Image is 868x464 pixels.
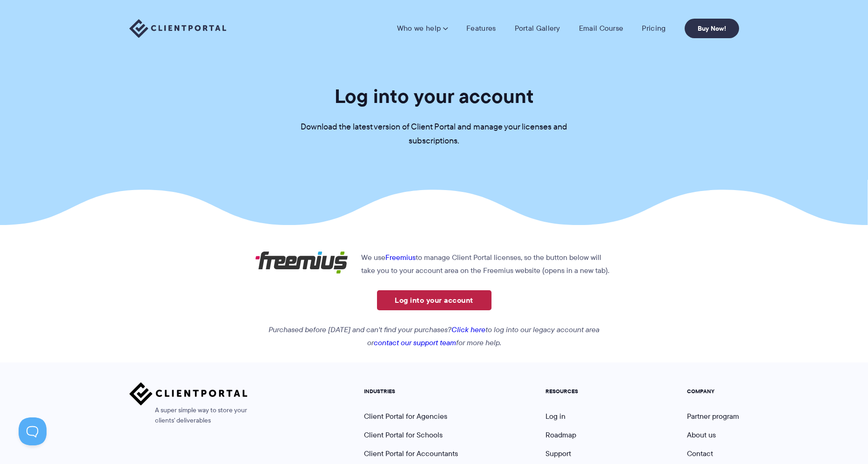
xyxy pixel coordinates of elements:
a: Pricing [642,24,666,33]
a: Freemius [385,252,416,263]
a: Client Portal for Schools [364,430,443,440]
a: Contact [687,448,713,459]
a: Roadmap [545,430,576,440]
a: Client Portal for Accountants [364,448,458,459]
img: Freemius logo [255,251,348,274]
h5: INDUSTRIES [364,388,458,395]
a: Click here [451,324,485,335]
h5: RESOURCES [545,388,599,395]
a: Email Course [579,24,624,33]
a: Buy Now! [685,19,739,38]
h5: COMPANY [687,388,739,395]
a: About us [687,430,716,440]
span: A super simple way to store your clients' deliverables [129,405,248,426]
a: Log into your account [377,290,491,310]
a: Portal Gallery [515,24,560,33]
a: Log in [545,411,565,422]
a: Client Portal for Agencies [364,411,447,422]
em: Purchased before [DATE] and can't find your purchases? to log into our legacy account area or for... [269,324,599,348]
iframe: Toggle Customer Support [19,417,47,445]
h1: Log into your account [335,84,534,109]
p: Download the latest version of Client Portal and manage your licenses and subscriptions. [295,120,574,148]
a: Features [466,24,496,33]
a: contact our support team [374,337,456,348]
a: Support [545,448,571,459]
p: We use to manage Client Portal licenses, so the button below will take you to your account area o... [255,251,613,277]
a: Partner program [687,411,739,422]
a: Who we help [397,24,448,33]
